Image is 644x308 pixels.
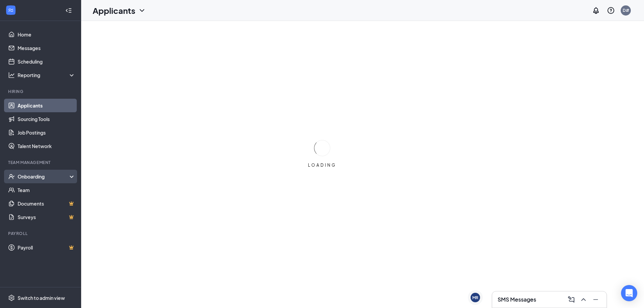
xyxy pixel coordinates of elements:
svg: QuestionInfo [607,6,615,15]
div: MR [472,295,478,301]
button: ChevronUp [578,294,589,305]
svg: WorkstreamLogo [7,7,14,14]
button: Minimize [590,294,601,305]
svg: ChevronDown [138,6,146,15]
svg: Minimize [592,295,600,304]
svg: Settings [8,294,15,301]
div: Hiring [8,89,74,94]
svg: ChevronUp [579,295,588,304]
div: Onboarding [18,173,70,180]
a: Sourcing Tools [18,112,75,126]
a: Scheduling [18,55,75,68]
svg: UserCheck [8,173,15,180]
div: Open Intercom Messenger [621,285,637,301]
svg: ComposeMessage [567,295,575,304]
a: PayrollCrown [18,241,75,254]
div: Payroll [8,231,74,236]
a: Home [18,28,75,41]
a: Talent Network [18,139,75,153]
div: D# [623,7,629,13]
a: Team [18,183,75,197]
a: DocumentsCrown [18,197,75,210]
h3: SMS Messages [498,296,536,303]
a: Messages [18,41,75,55]
svg: Notifications [592,6,600,15]
button: ComposeMessage [566,294,577,305]
a: Applicants [18,99,75,112]
svg: Collapse [65,7,72,14]
a: Job Postings [18,126,75,139]
h1: Applicants [93,5,135,16]
div: Team Management [8,160,74,165]
div: Switch to admin view [18,294,65,301]
a: SurveysCrown [18,210,75,224]
svg: Analysis [8,72,15,78]
div: LOADING [305,162,339,168]
div: Reporting [18,72,76,78]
